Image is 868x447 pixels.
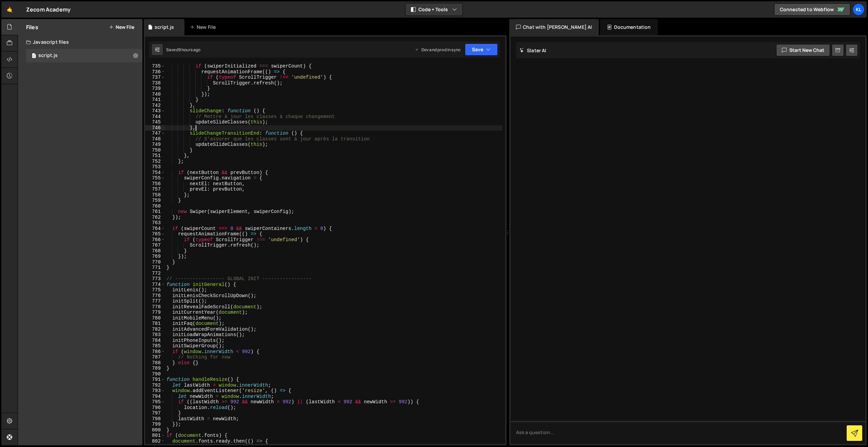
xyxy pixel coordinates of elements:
button: Start new chat [776,44,830,56]
div: 800 [145,427,165,433]
h2: Slater AI [519,47,547,54]
div: 795 [145,399,165,405]
div: 797 [145,410,165,416]
div: 746 [145,125,165,131]
div: 737 [145,75,165,80]
div: 782 [145,327,165,332]
h2: Files [26,23,38,31]
div: 776 [145,293,165,299]
div: 777 [145,298,165,304]
div: 799 [145,422,165,427]
div: 794 [145,394,165,400]
div: 750 [145,148,165,153]
div: 748 [145,136,165,142]
div: 784 [145,338,165,344]
div: 778 [145,304,165,310]
div: 757 [145,187,165,192]
div: 790 [145,371,165,377]
div: 767 [145,242,165,248]
div: 761 [145,209,165,215]
div: 16608/45160.js [26,49,142,62]
div: 768 [145,248,165,254]
button: New File [109,24,134,30]
div: 791 [145,377,165,383]
div: 762 [145,215,165,220]
div: 802 [145,439,165,444]
div: 785 [145,343,165,349]
div: 798 [145,416,165,422]
div: 793 [145,388,165,394]
div: 752 [145,159,165,164]
div: 763 [145,220,165,226]
div: 789 [145,366,165,371]
div: Javascript files [18,35,142,49]
div: 755 [145,175,165,181]
div: 738 [145,80,165,86]
div: 742 [145,103,165,109]
div: script.js [155,24,174,31]
div: 772 [145,271,165,276]
div: 751 [145,153,165,159]
div: 9 hours ago [178,47,201,53]
div: 771 [145,265,165,271]
div: 743 [145,108,165,114]
div: Saved [166,47,201,53]
div: 781 [145,321,165,327]
div: 765 [145,231,165,237]
div: 744 [145,114,165,120]
div: New File [190,24,218,31]
a: Kl [852,3,865,16]
div: 749 [145,142,165,148]
div: 792 [145,383,165,388]
div: 760 [145,203,165,209]
div: script.js [38,53,58,59]
div: 759 [145,198,165,203]
a: Connected to Webflow [774,3,850,16]
div: 736 [145,69,165,75]
div: 770 [145,259,165,265]
div: 783 [145,332,165,338]
button: Code + Tools [406,3,462,16]
div: Dev and prod in sync [415,47,461,53]
a: 🤙 [1,1,18,18]
div: 779 [145,310,165,315]
div: 801 [145,433,165,439]
div: 786 [145,349,165,355]
div: 773 [145,276,165,282]
div: 740 [145,92,165,97]
div: 741 [145,97,165,103]
div: 775 [145,287,165,293]
span: 1 [32,54,36,59]
div: 788 [145,360,165,366]
div: Documentation [600,19,657,35]
div: 754 [145,170,165,176]
div: 796 [145,405,165,411]
div: 780 [145,315,165,321]
div: 766 [145,237,165,243]
div: 758 [145,192,165,198]
div: 769 [145,254,165,259]
div: 787 [145,354,165,360]
div: 747 [145,131,165,136]
div: 753 [145,164,165,170]
div: 739 [145,86,165,92]
div: 756 [145,181,165,187]
div: 745 [145,119,165,125]
div: Zecom Academy [26,5,71,14]
div: 764 [145,226,165,232]
div: Chat with [PERSON_NAME] AI [509,19,599,35]
div: 774 [145,282,165,288]
button: Save [465,43,498,56]
div: 735 [145,63,165,69]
